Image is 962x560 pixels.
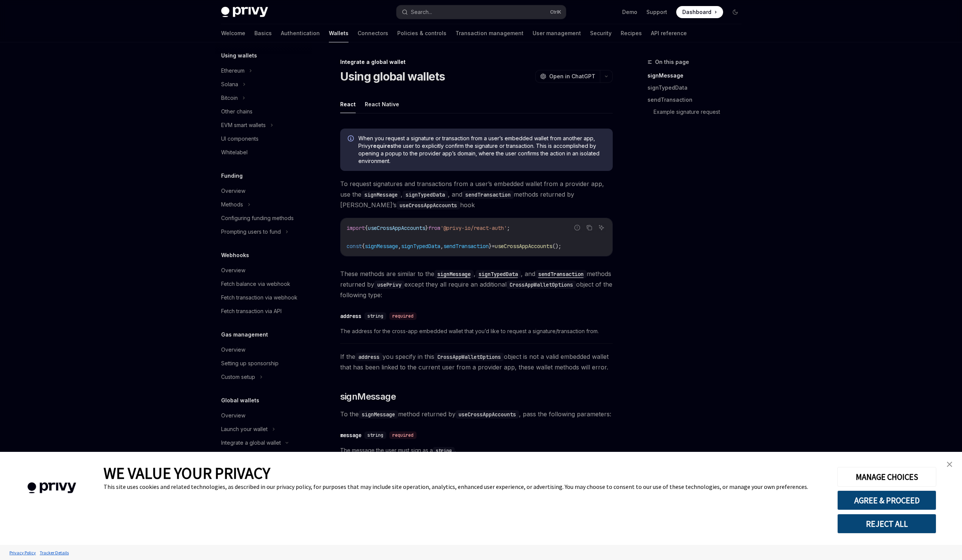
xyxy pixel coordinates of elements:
span: The address for the cross-app embedded wallet that you’d like to request a signature/transaction ... [340,327,613,336]
div: Ethereum [221,66,245,75]
a: Basics [254,24,272,42]
button: React [340,95,356,113]
div: Bitcoin [221,93,238,102]
img: dark logo [221,7,268,17]
span: Ctrl K [550,9,561,15]
button: Open in ChatGPT [535,70,600,83]
div: Overview [221,266,245,275]
span: , [440,243,443,250]
button: Report incorrect code [572,223,582,233]
div: Whitelabel [221,148,248,157]
div: Integrate a global wallet [221,438,281,447]
div: required [389,312,417,320]
svg: Info [348,135,355,143]
a: Fetch transaction via API [215,304,312,318]
div: Other chains [221,107,253,116]
a: User management [533,24,581,42]
button: AGREE & PROCEED [837,490,936,510]
span: If the you specify in this object is not a valid embedded wallet that has been linked to the curr... [340,351,613,372]
a: Other chains [215,105,312,118]
code: sendTransaction [535,270,587,278]
code: useCrossAppAccounts [397,201,460,209]
button: React Native [365,95,399,113]
a: close banner [942,457,957,472]
button: REJECT ALL [837,514,936,534]
div: Search... [411,8,432,17]
span: ; [507,225,510,231]
span: On this page [655,57,689,67]
div: Launch your wallet [221,425,268,434]
h5: Webhooks [221,251,249,260]
span: from [428,225,440,231]
button: Copy the contents from the code block [584,223,594,233]
img: company logo [11,472,92,504]
a: Configuring funding methods [215,211,312,225]
code: CrossAppWalletOptions [507,281,576,289]
span: const [347,243,362,250]
span: string [367,313,383,319]
span: } [425,225,428,231]
a: Overview [215,343,312,357]
a: Recipes [621,24,642,42]
strong: requires [371,143,393,149]
span: These methods are similar to the , , and methods returned by except they all require an additiona... [340,268,613,300]
a: sendTransaction [648,94,747,106]
div: Integrate a global wallet [340,58,613,66]
a: Privacy Policy [8,546,38,559]
a: Dashboard [676,6,723,18]
span: The message the user must sign as a . [340,446,613,455]
a: signTypedData [476,270,521,278]
button: Ask AI [596,223,606,233]
span: To the method returned by , pass the following parameters: [340,409,613,419]
div: Solana [221,80,238,89]
h5: Using wallets [221,51,257,60]
code: CrossAppWalletOptions [434,353,504,361]
div: Prompting users to fund [221,227,281,236]
a: sendTransaction [535,270,587,278]
div: Fetch transaction via webhook [221,293,297,302]
div: Custom setup [221,372,255,382]
a: Overview [215,409,312,422]
code: sendTransaction [462,191,514,199]
a: Example signature request [654,106,747,118]
a: Fetch transaction via webhook [215,291,312,304]
div: message [340,431,361,439]
a: API reference [651,24,687,42]
a: Setting up sponsorship [215,357,312,370]
span: import [347,225,365,231]
a: Authentication [281,24,320,42]
div: Fetch balance via webhook [221,279,290,289]
a: signMessage [434,270,474,278]
a: Connectors [358,24,388,42]
a: Transaction management [455,24,524,42]
code: signMessage [361,191,401,199]
code: useCrossAppAccounts [455,410,519,419]
div: Overview [221,186,245,195]
a: Support [646,8,667,16]
button: MANAGE CHOICES [837,467,936,487]
code: address [355,353,383,361]
span: , [398,243,401,250]
span: Open in ChatGPT [549,73,595,80]
div: Fetch transaction via API [221,307,282,316]
span: When you request a signature or transaction from a user’s embedded wallet from another app, Privy... [358,135,605,165]
span: signMessage [365,243,398,250]
span: signMessage [340,391,396,403]
code: signMessage [359,410,398,419]
span: { [365,225,368,231]
a: signMessage [648,70,747,82]
code: signTypedData [476,270,521,278]
code: signTypedData [403,191,448,199]
a: Fetch balance via webhook [215,277,312,291]
a: Security [590,24,612,42]
span: '@privy-io/react-auth' [440,225,507,231]
span: = [492,243,495,250]
div: This site uses cookies and related technologies, as described in our privacy policy, for purposes... [104,483,826,490]
div: Overview [221,345,245,354]
span: Dashboard [682,8,711,16]
span: signTypedData [401,243,440,250]
span: sendTransaction [443,243,489,250]
code: usePrivy [374,281,404,289]
a: Overview [215,264,312,277]
h5: Global wallets [221,396,259,405]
